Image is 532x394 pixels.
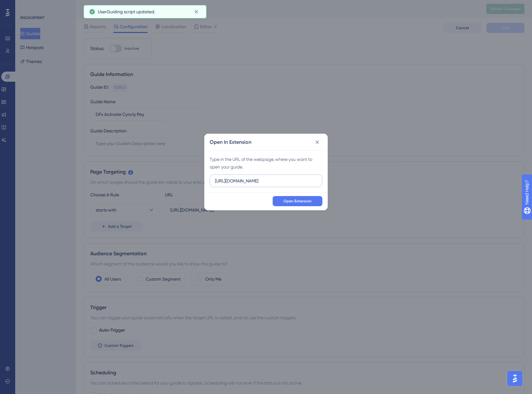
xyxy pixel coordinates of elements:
span: Need Help? [15,2,40,9]
span: UserGuiding script updated. [98,8,155,16]
span: Open Extension [283,199,312,204]
iframe: UserGuiding AI Assistant Launcher [505,369,524,388]
input: URL [215,177,317,184]
h2: Open In Extension [210,138,251,146]
div: Type in the URL of the webpage, where you want to open your guide. [210,156,322,171]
